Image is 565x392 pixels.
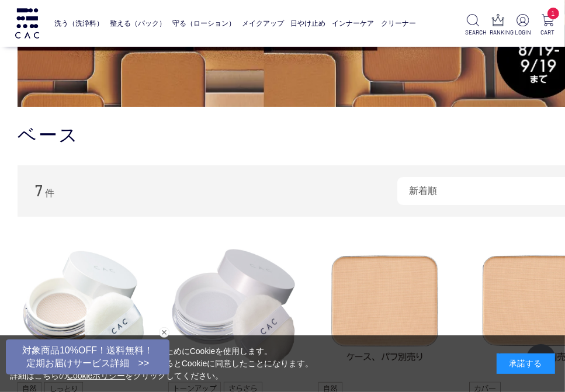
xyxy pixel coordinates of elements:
[497,353,555,374] div: 承諾する
[515,14,531,37] a: LOGIN
[465,28,481,37] p: SEARCH
[547,8,559,19] span: 1
[381,11,416,36] a: クリーナー
[318,240,452,373] img: ＣＡＣパウダーファンデーション スムース レフィル
[490,28,506,37] p: RANKING
[465,14,481,37] a: SEARCH
[540,14,556,37] a: 1 CART
[332,11,375,36] a: インナーケア
[540,28,556,37] p: CART
[45,188,54,198] span: 件
[168,240,301,373] img: ＣＡＣコンディショニング ルースパウダー 白絹（しろきぬ）
[110,11,166,36] a: 整える（パック）
[172,11,235,36] a: 守る（ローション）
[290,11,325,36] a: 日やけ止め
[35,181,43,199] span: 7
[54,11,103,36] a: 洗う（洗浄料）
[13,8,40,39] img: logo
[515,28,531,37] p: LOGIN
[18,240,151,373] img: ＣＡＣコンディショニング ルースパウダー 薄絹（うすきぬ）
[490,14,506,37] a: RANKING
[242,11,284,36] a: メイクアップ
